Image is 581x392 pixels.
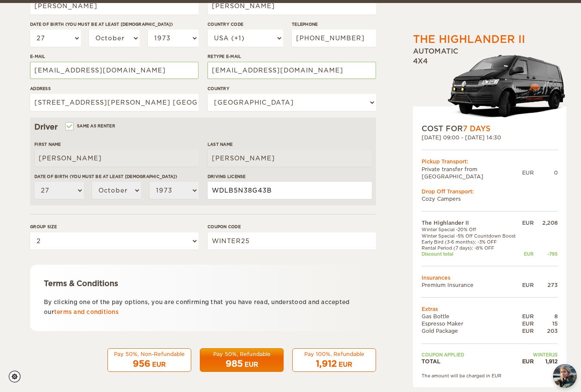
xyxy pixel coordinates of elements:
[208,62,376,79] input: e.g. example@example.com
[422,327,520,335] td: Gold Package
[226,359,243,369] span: 985
[422,305,558,313] td: Extras
[245,360,258,369] div: EUR
[520,358,534,365] div: EUR
[422,226,520,232] td: Winter Special -20% Off
[9,371,26,383] a: Cookie settings
[30,53,199,60] label: E-mail
[520,320,534,327] div: EUR
[298,350,370,358] div: Pay 100%, Refundable
[316,359,337,369] span: 1,912
[422,134,558,141] div: [DATE] 09:00 - [DATE] 14:30
[422,195,558,202] td: Cozy Campers
[422,166,522,180] td: Private transfer from [GEOGRAPHIC_DATA]
[422,245,520,251] td: Rental Period (7 days): -8% OFF
[200,348,284,372] button: Pay 50%, Refundable 985 EUR
[534,358,558,365] div: 1,912
[34,122,372,132] div: Driver
[113,350,186,358] div: Pay 50%, Non-Refundable
[34,141,199,148] label: First Name
[520,313,534,320] div: EUR
[208,141,372,148] label: Last Name
[292,348,376,372] button: Pay 100%, Refundable 1,912 EUR
[339,360,352,369] div: EUR
[422,251,520,257] td: Discount total
[534,219,558,226] div: 2,208
[34,150,199,167] input: e.g. William
[534,251,558,257] div: -795
[463,124,490,133] span: 7 Days
[520,251,534,257] div: EUR
[34,173,199,180] label: Date of birth (You must be at least [DEMOGRAPHIC_DATA])
[422,358,520,365] td: TOTAL
[422,351,520,357] td: Coupon applied
[205,350,278,358] div: Pay 50%, Refundable
[422,281,520,289] td: Premium Insurance
[422,219,520,226] td: The Highlander II
[30,21,199,27] label: Date of birth (You must be at least [DEMOGRAPHIC_DATA])
[422,313,520,320] td: Gas Bottle
[66,122,115,130] label: Same as renter
[292,30,376,47] input: e.g. 1 234 567 890
[553,364,577,388] button: chat-button
[208,182,372,199] input: e.g. 14789654B
[520,327,534,335] div: EUR
[422,373,558,379] div: The amount will be charged in EUR
[534,281,558,289] div: 273
[520,351,558,357] td: WINTER25
[422,274,558,281] td: Insurances
[152,360,166,369] div: EUR
[208,223,376,230] label: Coupon code
[292,21,376,27] label: Telephone
[66,124,72,130] input: Same as renter
[422,239,520,245] td: Early Bird (3-6 months): -3% OFF
[30,62,199,79] input: e.g. example@example.com
[133,359,150,369] span: 956
[522,169,534,176] div: EUR
[520,281,534,289] div: EUR
[413,47,566,124] div: Automatic 4x4
[422,158,558,165] div: Pickup Transport:
[447,49,566,124] img: stor-langur-223.png
[413,32,525,47] div: The Highlander II
[54,309,119,315] a: terms and conditions
[30,223,199,230] label: Group size
[208,173,372,180] label: Driving License
[422,124,558,134] div: COST FOR
[422,320,520,327] td: Espresso Maker
[208,150,372,167] input: e.g. Smith
[534,320,558,327] div: 15
[208,21,283,27] label: Country Code
[30,85,199,92] label: Address
[208,53,376,60] label: Retype E-mail
[520,219,534,226] div: EUR
[107,348,191,372] button: Pay 50%, Non-Refundable 956 EUR
[534,313,558,320] div: 8
[534,327,558,335] div: 203
[208,85,376,92] label: Country
[534,169,558,176] div: 0
[30,94,199,111] input: e.g. Street, City, Zip Code
[553,364,577,388] img: Freyja at Cozy Campers
[422,188,558,195] div: Drop Off Transport:
[422,233,520,239] td: Winter Special -5% Off Countdown Boost
[44,278,362,289] div: Terms & Conditions
[44,297,362,317] p: By clicking one of the pay options, you are confirming that you have read, understood and accepte...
